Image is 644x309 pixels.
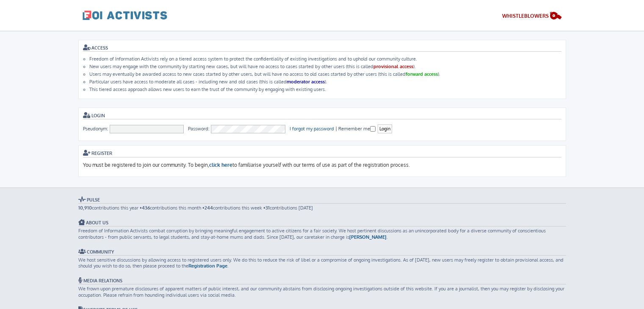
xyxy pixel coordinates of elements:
li: Users may eventually be awarded access to new cases started by other users, but will have no acce... [89,71,561,77]
p: contributions this year • contributions this month • contributions this week • contributions [DATE] [78,205,566,211]
h3: Login [83,112,561,119]
strong: 31 [265,205,270,211]
span: Pseudonym: [83,126,108,132]
strong: provisional access [373,63,413,69]
strong: 10,910 [78,205,92,211]
p: Freedom of Information Activists combat corruption by bringing meaningful engagement to active ci... [78,228,566,240]
a: Whistleblowers [502,11,562,22]
strong: 244 [205,205,213,211]
span: Password: [188,126,210,132]
li: Freedom of Information Activists rely on a tiered access system to protect the confidentiality of... [89,56,561,62]
strong: moderator access [287,79,325,85]
li: New users may engage with the community by starting new cases, but will have no access to cases s... [89,63,561,69]
a: FOI Activists [83,4,167,26]
h3: ACCESS [83,44,561,52]
a: Registration Page [188,263,227,269]
a: [PERSON_NAME] [349,234,387,240]
strong: 436 [142,205,150,211]
span: WHISTLEBLOWERS [502,13,549,19]
h3: Register [83,150,561,157]
h3: About Us [78,219,566,226]
strong: forward access [406,71,438,77]
h3: Community [78,248,566,256]
input: Password: [211,125,285,133]
input: Pseudonym: [110,125,184,133]
h3: Media Relations [78,277,566,284]
a: click here [209,162,232,169]
input: Remember me [370,126,376,132]
p: We host sensitive discussions by allowing access to registered users only. We do this to reduce t... [78,257,566,269]
label: Remember me [338,126,376,132]
span: | [335,126,337,132]
li: Particular users have access to moderate all cases - including new and old cases (this is called ). [89,79,561,85]
li: This tiered access approach allows new users to earn the trust of the community by engaging with ... [89,86,561,92]
p: We frown upon premature disclosures of apparent matters of public interest, and our community abs... [78,286,566,298]
h3: Pulse [78,196,566,204]
input: Login [378,124,392,133]
p: You must be registered to join our community. To begin, to familiarise yourself with our terms of... [83,162,561,169]
a: I forgot my password [290,126,334,132]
